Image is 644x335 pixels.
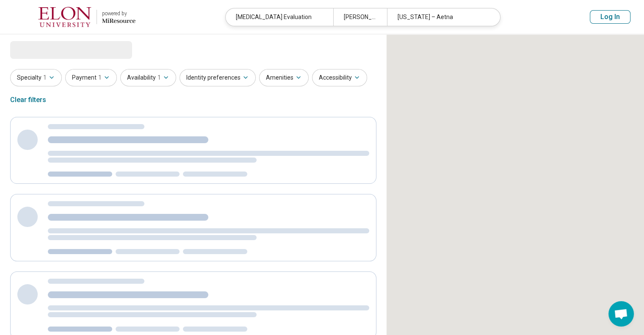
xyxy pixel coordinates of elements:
div: Clear filters [10,90,46,110]
div: Open chat [608,301,634,327]
span: 1 [98,73,102,82]
button: Identity preferences [180,69,256,86]
div: [PERSON_NAME][GEOGRAPHIC_DATA] [333,8,387,26]
span: Loading... [10,41,81,58]
a: Elon Universitypowered by [14,7,135,27]
button: Accessibility [312,69,367,86]
div: powered by [102,10,135,17]
button: Payment1 [65,69,117,86]
button: Log In [590,10,630,24]
img: Elon University [38,7,91,27]
button: Availability1 [120,69,176,86]
span: 1 [43,73,47,82]
span: 1 [158,73,161,82]
div: [MEDICAL_DATA] Evaluation [226,8,333,26]
div: [US_STATE] – Aetna [387,8,495,26]
button: Amenities [259,69,309,86]
button: Specialty1 [10,69,62,86]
